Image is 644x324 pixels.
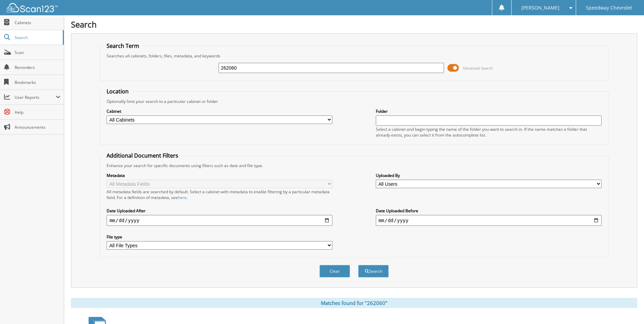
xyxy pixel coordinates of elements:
label: Uploaded By [376,173,602,178]
span: Advanced Search [463,66,493,71]
span: Bookmarks [15,79,60,85]
label: Metadata [107,173,332,178]
span: [PERSON_NAME] [521,6,559,10]
div: Enhance your search for specific documents using filters such as date and file type. [103,163,605,168]
button: Clear [319,265,350,277]
div: Select a cabinet and begin typing the name of the folder you want to search in. If the name match... [376,126,602,138]
input: start [107,215,332,226]
span: Scan [15,50,60,55]
label: Cabinet [107,108,332,114]
span: Speedway Chevrolet [586,6,632,10]
div: Optionally limit your search to a particular cabinet or folder [103,98,605,104]
button: Search [358,265,389,277]
label: Date Uploaded After [107,208,332,214]
h1: Search [71,19,637,30]
div: All metadata fields are searched by default. Select a cabinet with metadata to enable filtering b... [107,189,332,200]
img: scan123-logo-white.svg [7,3,58,12]
span: Search [15,35,59,40]
legend: Additional Document Filters [103,152,182,159]
div: Matches found for "262060" [71,298,637,308]
label: File type [107,234,332,240]
span: Help [15,109,60,115]
input: end [376,215,602,226]
span: Announcements [15,124,60,130]
a: here [178,195,187,200]
label: Folder [376,108,602,114]
div: Searches all cabinets, folders, files, metadata, and keywords [103,53,605,59]
legend: Location [103,88,132,95]
legend: Search Term [103,42,143,50]
span: Cabinets [15,20,60,25]
span: Reminders [15,65,60,70]
span: User Reports [15,94,56,100]
label: Date Uploaded Before [376,208,602,214]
